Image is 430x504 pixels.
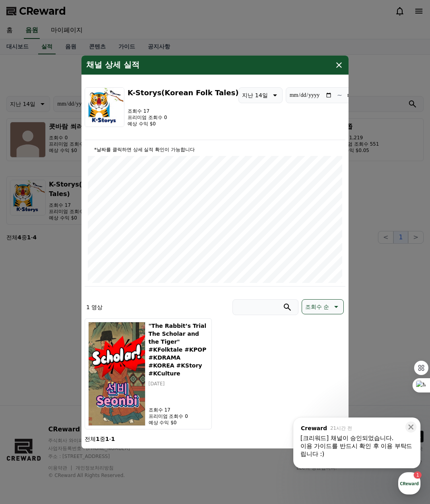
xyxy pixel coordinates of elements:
h4: 채널 상세 실적 [86,60,139,70]
span: 1 [81,251,83,258]
h3: K-Storys(Korean Folk Tales) [128,87,238,98]
p: [DATE] [149,381,208,387]
a: 홈 [2,252,52,271]
strong: 1 [96,436,100,442]
p: 프리미엄 조회수 0 [128,114,238,121]
p: 조회수 17 [128,108,238,114]
button: 조회수 순 [302,299,344,314]
img: K-Storys(Korean Folk Tales) [85,87,124,127]
a: 1대화 [52,252,103,271]
span: 대화 [73,264,82,270]
img: "The Rabbit’s Trial The Scholar and the Tiger" #KFolktale #KPOP #KDRAMA #KOREA #KStory #KCulture [88,322,145,426]
p: ~ [337,90,342,100]
strong: 1 [111,436,115,442]
span: 설정 [123,264,132,270]
p: 예상 수익 $0 [128,121,238,127]
div: modal [81,56,349,448]
p: *날짜를 클릭하면 상세 실적 확인이 가능합니다 [88,146,342,153]
p: 조회수 순 [305,301,329,312]
strong: 1 [105,436,109,442]
button: "The Rabbit’s Trial The Scholar and the Tiger" #KFolktale #KPOP #KDRAMA #KOREA #KStory #KCulture ... [85,318,212,429]
h5: "The Rabbit’s Trial The Scholar and the Tiger" #KFolktale #KPOP #KDRAMA #KOREA #KStory #KCulture [149,322,208,377]
p: 조회수 17 [149,407,208,413]
p: 예상 수익 $0 [149,419,208,426]
p: 지난 14일 [242,90,267,101]
button: 지난 14일 [238,87,282,103]
p: 프리미엄 조회수 0 [149,413,208,419]
a: 설정 [103,252,153,271]
p: 전체 중 - [85,435,115,443]
span: 홈 [25,264,30,270]
p: 1 영상 [86,303,103,311]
